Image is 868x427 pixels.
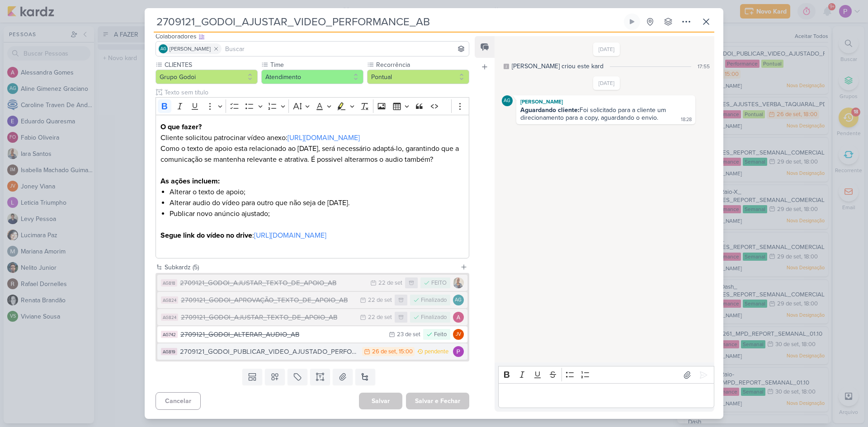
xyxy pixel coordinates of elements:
div: AG824 [161,314,178,321]
div: Finalizado [421,313,447,322]
div: AG818 [161,279,177,286]
div: 22 de set [378,280,402,286]
div: 23 de set [397,332,420,338]
button: AG824 2709121_GODOI_AJUSTAR_TEXTO_DE_APOIO_AB 22 de set Finalizado [157,309,467,325]
div: [PERSON_NAME] criou este kard [512,61,604,71]
a: [URL][DOMAIN_NAME] [254,231,326,240]
div: FEITO [431,279,447,288]
button: AG818 2709121_GODOI_AJUSTAR_TEXTO_DE_APOIO_AB 22 de set FEITO [157,275,467,291]
div: Aline Gimenez Graciano [453,295,464,305]
p: Cliente solicitou patrocinar vídeo anexo: [160,122,464,143]
button: Cancelar [156,392,201,410]
div: Editor toolbar [156,97,469,115]
p: : [160,230,464,241]
div: 22 de set [368,297,392,303]
label: CLIENTES [164,60,258,70]
input: Texto sem título [163,88,469,97]
div: 2709121_GODOI_PUBLICAR_VIDEO_AJUSTADO_PERFORMANCE_AB [180,347,358,357]
div: Finalizado [421,296,447,305]
strong: Segue link do vídeo no drive [160,231,252,240]
div: 18:28 [681,116,692,123]
button: AG824 2709121_GODOI_APROVAÇÃO_TEXTO_DE_APOIO_AB 22 de set Finalizado AG [157,292,467,308]
div: Ligar relógio [628,18,636,25]
div: 2709121_GODOI_AJUSTAR_TEXTO_DE_APOIO_AB [180,278,366,288]
strong: Aguardando cliente: [520,106,580,114]
li: Publicar novo anúncio ajustado; [170,208,464,219]
img: Alessandra Gomes [453,312,464,323]
div: 17:55 [698,62,710,70]
div: Subkardz (5) [165,263,457,272]
div: Aline Gimenez Graciano [502,95,513,106]
input: Buscar [223,43,467,54]
div: Foi solicitado para a cliente um direcionamento para a copy, aguardando o envio. [520,106,668,122]
p: Como o texto de apoio esta relacionado ao [DATE], será necessário adaptá-lo, garantindo que a com... [160,143,464,176]
div: AG824 [161,296,178,304]
div: AG742 [161,331,178,338]
div: Joney Viana [453,329,464,340]
div: Editor editing area: main [156,115,469,259]
div: [PERSON_NAME] [518,97,693,106]
p: JV [456,332,461,337]
div: Editor toolbar [498,366,714,384]
button: AG819 2709121_GODOI_PUBLICAR_VIDEO_AJUSTADO_PERFORMANCE_AB 26 de set , 15:00 pendente [157,343,467,360]
img: Iara Santos [453,277,464,288]
div: Feito [434,330,447,339]
div: AG819 [161,348,177,355]
img: Distribuição Time Estratégico [453,346,464,357]
div: Aline Gimenez Graciano [159,44,168,53]
button: Atendimento [261,70,363,84]
div: 22 de set [368,314,392,320]
li: Alterar audio do vídeo para outro que não seja de [DATE]. [170,197,464,208]
p: AG [455,298,462,303]
p: AG [160,47,166,52]
a: [URL][DOMAIN_NAME] [288,133,360,142]
div: 2709121_GODOI_ALTERAR_AUDIO_AB [180,329,384,340]
p: AG [504,99,510,103]
button: AG742 2709121_GODOI_ALTERAR_AUDIO_AB 23 de set Feito JV [157,326,467,343]
li: Alterar o texto de apoio; [170,187,464,197]
button: Grupo Godoi [156,70,258,84]
label: Time [269,60,363,70]
div: 2709121_GODOI_AJUSTAR_TEXTO_DE_APOIO_AB [181,312,355,323]
input: Kard Sem Título [154,14,622,30]
div: Colaboradores [156,32,469,41]
strong: O que fazer? [160,122,202,131]
div: Editor editing area: main [498,383,714,408]
div: 2709121_GODOI_APROVAÇÃO_TEXTO_DE_APOIO_AB [181,295,355,305]
label: Recorrência [375,60,469,70]
strong: As ações incluem: [160,177,220,186]
button: Pontual [367,70,469,84]
div: , 15:00 [396,349,413,355]
span: [PERSON_NAME] [170,45,211,53]
div: 26 de set [372,349,396,355]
